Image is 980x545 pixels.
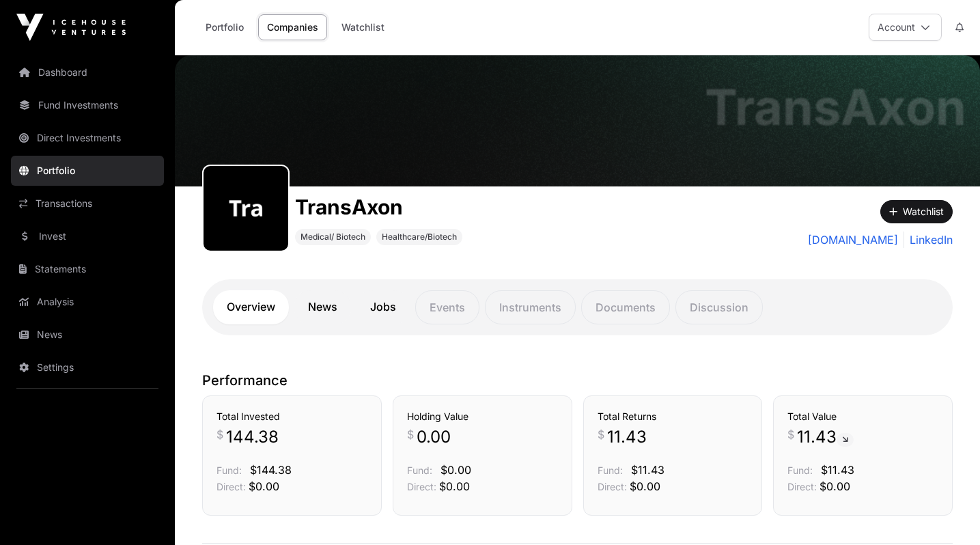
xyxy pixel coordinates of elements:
[598,426,604,443] span: $
[440,463,471,477] span: $0.00
[607,426,647,448] span: 11.43
[11,188,164,219] a: Transactions
[216,410,367,423] h3: Total Invested
[631,463,664,477] span: $11.43
[904,232,953,248] a: LinkedIn
[415,290,479,324] p: Events
[11,287,164,317] a: Analysis
[630,479,660,493] span: $0.00
[11,254,164,284] a: Statements
[258,14,327,40] a: Companies
[249,479,279,493] span: $0.00
[417,426,451,448] span: 0.00
[11,90,164,120] a: Fund Investments
[11,221,164,251] a: Invest
[294,290,351,324] a: News
[197,14,253,40] a: Portfolio
[808,232,898,248] a: [DOMAIN_NAME]
[675,290,763,324] p: Discussion
[213,290,289,324] a: Overview
[407,481,436,492] span: Direct:
[880,200,953,223] button: Watchlist
[333,14,393,40] a: Watchlist
[581,290,670,324] p: Documents
[216,464,242,476] span: Fund:
[11,123,164,153] a: Direct Investments
[820,479,850,493] span: $0.00
[598,464,623,476] span: Fund:
[250,463,292,477] span: $144.38
[821,463,854,477] span: $11.43
[787,481,817,492] span: Direct:
[216,426,223,443] span: $
[295,195,462,219] h1: TransAxon
[175,55,980,186] img: TransAxon
[11,156,164,186] a: Portfolio
[598,481,627,492] span: Direct:
[209,171,283,245] img: transaxon309.png
[407,410,558,423] h3: Holding Value
[598,410,748,423] h3: Total Returns
[797,426,854,448] span: 11.43
[787,410,938,423] h3: Total Value
[705,83,966,132] h1: TransAxon
[213,290,942,324] nav: Tabs
[356,290,410,324] a: Jobs
[226,426,279,448] span: 144.38
[300,232,365,242] span: Medical/ Biotech
[11,57,164,87] a: Dashboard
[11,352,164,382] a: Settings
[407,464,432,476] span: Fund:
[787,464,813,476] span: Fund:
[439,479,470,493] span: $0.00
[912,479,980,545] iframe: Chat Widget
[16,14,126,41] img: Icehouse Ventures Logo
[216,481,246,492] span: Direct:
[869,14,942,41] button: Account
[485,290,576,324] p: Instruments
[202,371,953,390] p: Performance
[407,426,414,443] span: $
[11,320,164,350] a: News
[787,426,794,443] span: $
[382,232,457,242] span: Healthcare/Biotech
